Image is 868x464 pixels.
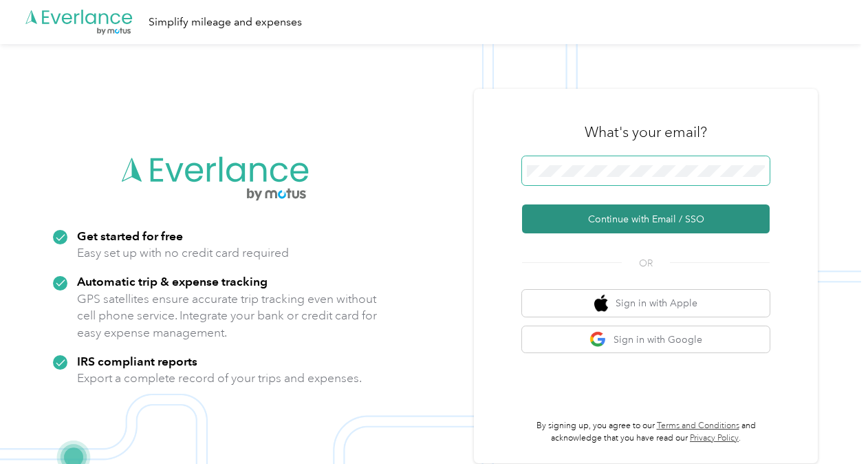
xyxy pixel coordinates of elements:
img: apple logo [594,295,608,312]
span: OR [622,256,670,271]
button: google logoSign in with Google [522,326,770,353]
button: Continue with Email / SSO [522,204,770,233]
strong: Get started for free [77,229,183,243]
strong: Automatic trip & expense tracking [77,274,268,288]
strong: IRS compliant reports [77,354,197,368]
p: By signing up, you agree to our and acknowledge that you have read our . [522,420,770,444]
p: Easy set up with no credit card required [77,244,289,262]
h3: What's your email? [585,123,707,142]
button: apple logoSign in with Apple [522,290,770,317]
a: Privacy Policy [690,433,739,443]
img: google logo [589,331,607,348]
div: Simplify mileage and expenses [149,14,302,31]
p: Export a complete record of your trips and expenses. [77,370,362,387]
p: GPS satellites ensure accurate trip tracking even without cell phone service. Integrate your bank... [77,291,378,341]
a: Terms and Conditions [657,421,739,431]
